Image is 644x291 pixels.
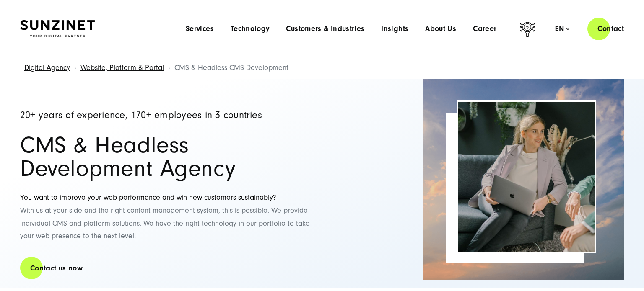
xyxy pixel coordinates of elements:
img: SUNZINET Full Service Digital Agentur [20,20,95,38]
a: Career [473,25,496,33]
div: en [555,25,570,33]
h1: CMS & Headless Development Agency [20,134,314,180]
a: Technology [231,25,270,33]
span: You want to improve your web performance and win new customers sustainably? [20,193,276,202]
a: About Us [425,25,456,33]
h4: 20+ years of experience, 170+ employees in 3 countries [20,110,314,121]
a: Digital Agency [24,63,70,72]
p: With us at your side and the right content management system, this is possible. We provide indivi... [20,191,314,242]
a: Services [186,25,214,33]
a: Contact us now [20,256,93,280]
a: Customers & Industries [286,25,364,33]
img: Full-Service Digitalagentur SUNZINET - Business Applications Web & Cloud_2 [423,79,624,280]
a: Website, Platform & Portal [80,63,164,72]
span: CMS & Headless CMS Development [174,63,288,72]
a: Insights [381,25,408,33]
a: Contact [587,17,634,41]
img: CMS & Headless Development Agentur - Frau sitzt auf dem Sofa vor ihrem PC und lächelt [458,102,595,252]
